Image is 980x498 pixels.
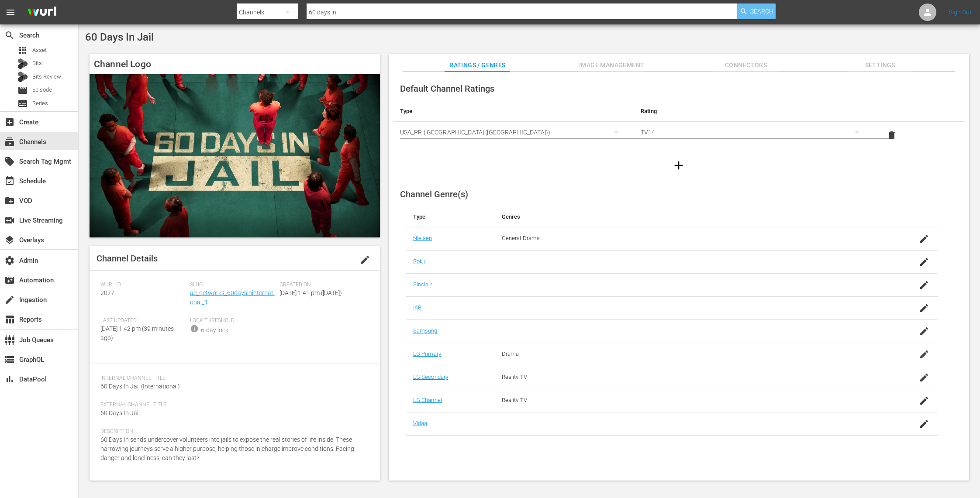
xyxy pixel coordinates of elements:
a: Samsung [413,327,438,334]
span: Bits Review [32,72,61,81]
span: delete [887,130,897,141]
a: Roku [413,258,426,264]
span: Description: [100,428,365,435]
span: Slug: [190,282,275,288]
a: ae_networks_60daysininternational_1 [190,289,275,306]
button: delete [881,125,902,146]
div: Bits [17,58,28,69]
a: Vidaa [413,420,428,426]
table: simple table [393,101,965,149]
span: Settings [847,60,913,71]
a: LG Primary [413,350,441,357]
span: Series [32,99,48,108]
span: Episode [17,85,28,96]
span: Episode [32,86,52,94]
span: Admin [4,255,15,266]
span: External Channel Title: [100,402,365,409]
span: Lock Threshold: [190,317,275,324]
span: Asset [32,46,47,55]
button: Search [737,3,776,19]
span: Wurl ID: [100,282,186,288]
span: Overlays [4,235,15,245]
span: VOD [4,196,15,206]
span: Connectors [713,60,779,71]
div: USA_PR ([GEOGRAPHIC_DATA] ([GEOGRAPHIC_DATA])) [400,120,627,144]
a: Nielsen [413,235,432,241]
span: Image Management [579,60,645,71]
a: Sign Out [949,9,972,16]
span: Create [4,117,15,127]
span: Channel Details [97,253,158,264]
img: 60 Days In Jail [90,74,380,237]
div: 6-day lock [201,326,228,335]
span: Channel Genre(s) [400,189,468,199]
img: ans4CAIJ8jUAAAAAAAAAAAAAAAAAAAAAAAAgQb4GAAAAAAAAAAAAAAAAAAAAAAAAJMjXAAAAAAAAAAAAAAAAAAAAAAAAgAT5G... [21,2,63,23]
span: Ratings / Genres [445,60,510,71]
span: Internal Channel Title: [100,375,365,382]
span: Created On: [280,282,365,288]
span: GraphQL [4,354,15,365]
a: LG Secondary [413,374,449,380]
a: LG Channel [413,397,442,403]
button: edit [355,249,376,270]
a: IAB [413,304,421,311]
span: info [190,324,199,333]
span: Last Updated: [100,317,186,324]
th: Type [393,101,634,122]
span: 2077 [100,289,114,296]
span: Search [4,30,15,41]
th: Rating [634,101,874,122]
div: Bits Review [17,72,28,82]
a: Sinclair [413,281,432,288]
span: [DATE] 1:41 pm ([DATE]) [280,289,342,296]
span: Ingestion [4,295,15,305]
span: Search [750,3,773,19]
span: DataPool [4,374,15,385]
span: Channels [4,137,15,147]
span: 60 Days In sends undercover volunteers into jails to expose the real stories of life inside. Thes... [100,436,354,461]
span: edit [360,254,370,265]
span: menu [5,7,16,17]
span: [DATE] 1:42 pm (39 minutes ago) [100,325,174,341]
span: Automation [4,275,15,285]
span: 60 Days In Jail [100,409,140,416]
span: Search Tag Mgmt [4,156,15,167]
span: 60 Days In Jail (International) [100,383,180,390]
span: Bits [32,59,42,68]
span: Default Channel Ratings [400,83,494,94]
th: Type [406,206,495,227]
span: 60 Days In Jail [85,31,154,43]
h4: Channel Logo [90,54,380,74]
span: Asset [17,45,28,55]
th: Genres [495,206,879,227]
span: Reports [4,314,15,325]
span: Series [17,98,28,109]
div: TV14 [641,120,867,144]
span: Schedule [4,176,15,186]
span: Job Queues [4,335,15,345]
span: Live Streaming [4,215,15,226]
